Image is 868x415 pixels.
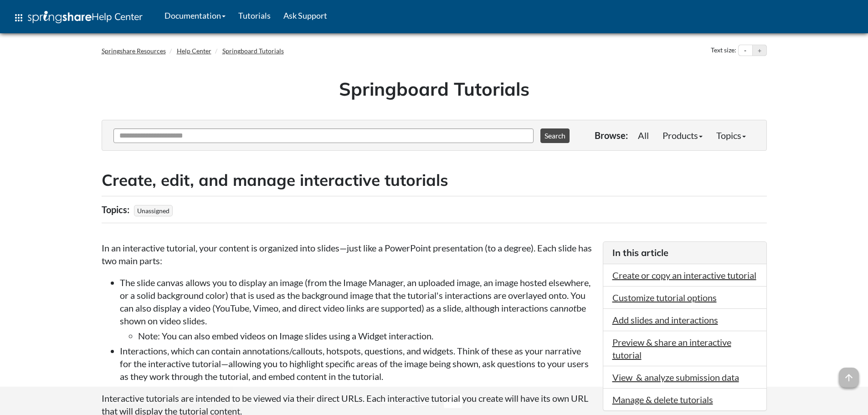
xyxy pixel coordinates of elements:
button: Increase text size [753,45,766,56]
a: Ask Support [277,4,334,27]
a: arrow_upward [839,369,859,379]
a: Products [656,126,709,144]
li: Interactions, which can contain annotations/callouts, hotspots, questions, and widgets. Think of ... [120,344,594,383]
p: In an interactive tutorial, your content is organized into slides—just like a PowerPoint presenta... [102,241,594,267]
a: Documentation [158,4,232,27]
a: Help Center [177,47,211,55]
a: Preview & share an interactive tutorial [612,337,731,360]
img: Springshare [28,11,92,23]
li: Note: You can also embed videos on Image slides using a Widget interaction. [138,329,594,342]
span: apps [13,12,24,23]
div: Topics: [102,201,132,218]
span: Unassigned [134,205,173,216]
div: This site uses cookies as well as records your IP address for usage statistics. [92,394,776,408]
a: View & analyze submission data [612,372,739,383]
div: Text size: [709,45,738,56]
a: Manage & delete tutorials [612,394,713,405]
h3: In this article [612,246,757,259]
span: arrow_upward [839,368,859,388]
a: All [631,126,656,144]
a: Tutorials [232,4,277,27]
h1: Springboard Tutorials [108,76,760,102]
a: Create or copy an interactive tutorial [612,270,756,281]
p: Browse: [595,129,628,142]
span: Help Center [92,10,143,22]
a: Topics [709,126,753,144]
button: Decrease text size [739,45,752,56]
h2: Create, edit, and manage interactive tutorials [102,169,767,191]
button: Search [540,128,570,143]
a: Add slides and interactions [612,314,718,325]
a: apps Help Center [7,4,149,31]
em: not [564,302,576,313]
a: Customize tutorial options [612,292,717,303]
a: Springboard Tutorials [222,47,284,55]
li: The slide canvas allows you to display an image (from the Image Manager, an uploaded image, an im... [120,276,594,342]
a: Springshare Resources [102,47,166,55]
